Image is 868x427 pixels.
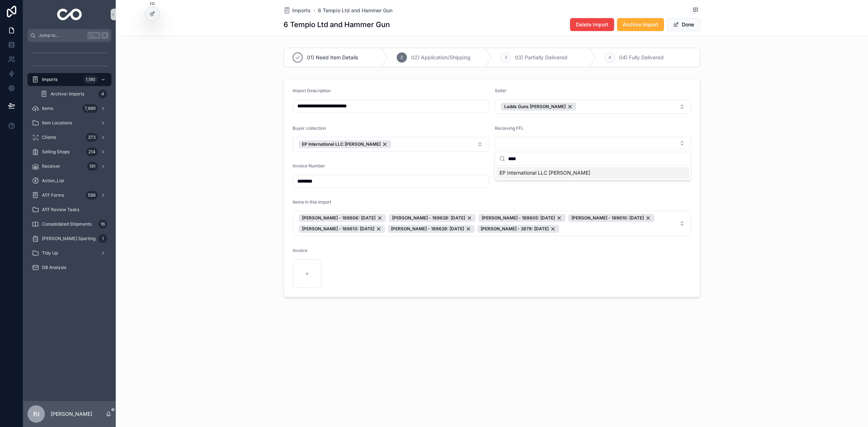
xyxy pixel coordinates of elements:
[27,174,111,187] a: Action_List
[619,54,664,61] span: 04) Fully Delivered
[299,214,386,222] button: Unselect 15467
[27,189,111,202] a: ATF Forms588
[33,410,39,418] span: PJ
[42,163,60,169] span: Receiver
[389,214,476,222] button: Unselect 15465
[42,192,64,198] span: ATF Forms
[318,7,392,14] a: 6 Tempio Ltd and Hammer Gun
[27,218,111,231] a: Consolidated Shipments16
[499,169,590,176] span: EP International LLC [PERSON_NAME]
[42,77,58,82] span: Imports
[27,203,111,216] a: ATF Review Tasks
[571,215,644,221] span: [PERSON_NAME] - 189610: [DATE]
[27,29,111,42] button: Jump to...CtrlK
[299,225,385,233] button: Unselect 15464
[302,226,374,232] span: [PERSON_NAME] - 189613: [DATE]
[501,103,576,111] button: Unselect 192
[576,21,608,28] span: Delete Import
[515,54,567,61] span: 03) Partially Delivered
[293,248,307,253] span: Invoice
[293,125,326,131] span: Buyer collection
[293,199,331,205] span: Items in this import
[27,116,111,129] a: Item Locations
[495,137,691,149] button: Select Button
[293,163,325,168] span: Invoice Number
[27,102,111,115] a: Items7,889
[293,137,489,151] button: Select Button
[392,215,465,221] span: [PERSON_NAME] - 189628: [DATE]
[42,178,64,184] span: Action_List
[82,104,98,113] div: 7,889
[411,54,471,61] span: 02) Application/Shipping
[87,162,98,171] div: 191
[27,261,111,274] a: DB Analysis
[36,87,111,101] a: Archive: Imports4
[495,125,524,131] span: Recieving FFL
[568,214,654,222] button: Unselect 15463
[307,54,358,61] span: 01) Need Item Details
[284,7,311,14] a: Imports
[302,141,380,147] span: EP International LLC [PERSON_NAME]
[27,160,111,173] a: Receiver191
[42,149,69,155] span: Selling Shops
[27,131,111,144] a: Clients373
[505,55,507,60] span: 3
[302,215,375,221] span: [PERSON_NAME] - 189606: [DATE]
[98,90,107,98] div: 4
[39,33,85,38] span: Jump to...
[570,18,614,31] button: Delete Import
[495,99,691,114] button: Select Button
[478,214,565,222] button: Unselect 15466
[42,236,95,242] span: [PERSON_NAME] Sporting
[608,55,611,60] span: 4
[27,145,111,158] a: Selling Shops214
[42,106,53,111] span: Items
[667,18,700,31] button: Done
[481,226,549,232] span: [PERSON_NAME] - 2879: [DATE]
[495,166,691,180] div: Suggestions
[42,207,79,213] span: ATF Review Tasks
[482,215,555,221] span: [PERSON_NAME] - 189605: [DATE]
[504,104,566,110] span: Ladds Guns [PERSON_NAME]
[102,33,108,38] span: K
[42,265,66,270] span: DB Analysis
[98,220,107,229] div: 16
[388,225,475,233] button: Unselect 15468
[477,225,559,233] button: Unselect 15469
[88,32,101,39] span: Ctrl
[27,73,111,86] a: Imports1,190
[617,18,664,31] button: Archive Import
[299,140,391,148] button: Unselect 185
[51,410,92,418] p: [PERSON_NAME]
[293,88,331,93] span: Import Description
[51,91,84,97] span: Archive: Imports
[293,211,691,236] button: Select Button
[42,120,72,126] span: Item Locations
[284,20,390,30] h1: 6 Tempio Ltd and Hammer Gun
[57,9,82,20] img: App logo
[84,75,98,84] div: 1,190
[86,148,98,156] div: 214
[623,21,658,28] span: Archive Import
[27,247,111,260] a: Tidy Up
[86,133,98,142] div: 373
[42,250,58,256] span: Tidy Up
[23,42,116,283] div: scrollable content
[292,7,311,14] span: Imports
[27,232,111,245] a: [PERSON_NAME] Sporting1
[400,55,403,60] span: 2
[42,221,92,227] span: Consolidated Shipments
[42,134,56,140] span: Clients
[391,226,464,232] span: [PERSON_NAME] - 189629: [DATE]
[86,191,98,200] div: 588
[98,234,107,243] div: 1
[495,88,507,93] span: Seller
